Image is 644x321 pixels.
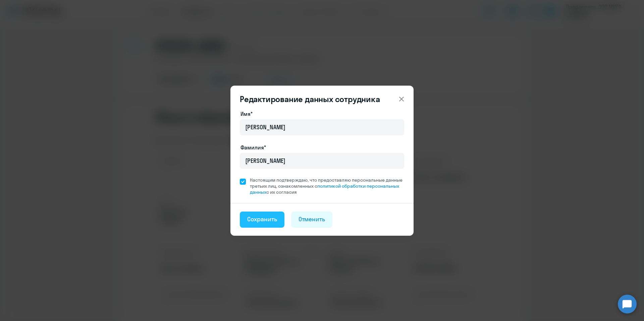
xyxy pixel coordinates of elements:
span: Настоящим подтверждаю, что предоставляю персональные данные третьих лиц, ознакомленных с с их сог... [250,177,404,195]
div: Отменить [299,215,325,224]
a: политикой обработки персональных данных [250,183,399,195]
button: Отменить [291,212,333,228]
label: Фамилия* [240,143,266,151]
header: Редактирование данных сотрудника [230,94,414,104]
button: Сохранить [240,212,284,228]
div: Сохранить [247,215,277,224]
